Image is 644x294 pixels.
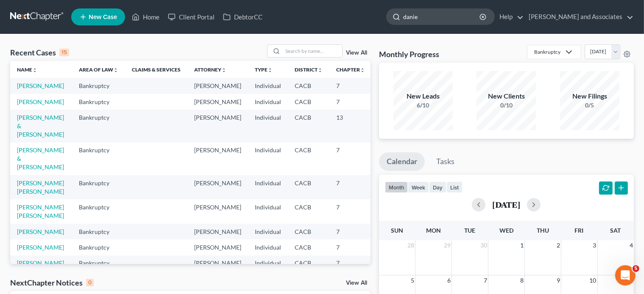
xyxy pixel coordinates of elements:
[288,78,329,93] td: CACB
[575,227,584,234] span: Fri
[519,275,524,286] span: 8
[72,175,125,199] td: Bankruptcy
[629,240,634,250] span: 4
[295,66,323,73] a: Districtunfold_more
[17,228,64,235] a: [PERSON_NAME]
[560,91,619,101] div: New Filings
[426,227,441,234] span: Mon
[519,240,524,250] span: 1
[393,101,453,110] div: 6/10
[72,199,125,223] td: Bankruptcy
[360,68,365,73] i: unfold_more
[125,61,187,78] th: Claims & Services
[534,48,560,55] div: Bankruptcy
[329,78,372,93] td: 7
[72,143,125,175] td: Bankruptcy
[407,240,415,250] span: 28
[255,66,273,73] a: Typeunfold_more
[288,239,329,255] td: CACB
[248,256,288,271] td: Individual
[318,68,323,73] i: unfold_more
[329,94,372,110] td: 7
[32,68,37,73] i: unfold_more
[429,181,446,193] button: day
[89,14,117,20] span: New Case
[483,275,488,286] span: 7
[17,179,64,195] a: [PERSON_NAME] [PERSON_NAME]
[611,227,621,234] span: Sat
[10,278,94,288] div: NextChapter Notices
[499,227,513,234] span: Wed
[393,91,453,101] div: New Leads
[379,152,425,171] a: Calendar
[268,68,273,73] i: unfold_more
[17,82,64,89] a: [PERSON_NAME]
[495,9,524,25] a: Help
[288,110,329,142] td: CACB
[379,49,439,59] h3: Monthly Progress
[615,265,636,286] iframe: Intercom live chat
[17,244,64,251] a: [PERSON_NAME]
[329,175,372,199] td: 7
[283,45,342,57] input: Search by name...
[408,181,429,193] button: week
[524,9,633,25] a: [PERSON_NAME] and Associates
[403,9,481,25] input: Search by name...
[329,224,372,239] td: 7
[288,199,329,223] td: CACB
[187,143,248,175] td: [PERSON_NAME]
[248,78,288,93] td: Individual
[288,175,329,199] td: CACB
[187,78,248,93] td: [PERSON_NAME]
[113,68,118,73] i: unfold_more
[72,256,125,271] td: Bankruptcy
[288,143,329,175] td: CACB
[464,227,475,234] span: Tue
[72,110,125,142] td: Bankruptcy
[72,94,125,110] td: Bankruptcy
[17,66,37,73] a: Nameunfold_more
[477,101,536,110] div: 0/10
[17,203,64,219] a: [PERSON_NAME] [PERSON_NAME]
[248,224,288,239] td: Individual
[633,265,639,272] span: 5
[86,279,94,286] div: 0
[248,239,288,255] td: Individual
[446,181,463,193] button: list
[187,175,248,199] td: [PERSON_NAME]
[556,275,561,286] span: 9
[187,199,248,223] td: [PERSON_NAME]
[187,256,248,271] td: [PERSON_NAME]
[346,50,367,56] a: View All
[79,66,118,73] a: Area of Lawunfold_more
[429,152,462,171] a: Tasks
[187,110,248,142] td: [PERSON_NAME]
[288,94,329,110] td: CACB
[10,47,69,58] div: Recent Cases
[248,94,288,110] td: Individual
[187,94,248,110] td: [PERSON_NAME]
[248,143,288,175] td: Individual
[17,259,64,267] a: [PERSON_NAME]
[391,227,403,234] span: Sun
[288,224,329,239] td: CACB
[560,101,619,110] div: 0/5
[477,91,536,101] div: New Clients
[410,275,415,286] span: 5
[346,280,367,286] a: View All
[187,224,248,239] td: [PERSON_NAME]
[329,110,372,142] td: 13
[446,275,452,286] span: 6
[329,143,372,175] td: 7
[589,275,597,286] span: 10
[219,9,267,25] a: DebtorCC
[329,256,372,271] td: 7
[187,239,248,255] td: [PERSON_NAME]
[72,78,125,93] td: Bankruptcy
[248,199,288,223] td: Individual
[59,49,69,56] div: 15
[336,66,365,73] a: Chapterunfold_more
[385,181,408,193] button: month
[248,175,288,199] td: Individual
[492,200,520,209] h2: [DATE]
